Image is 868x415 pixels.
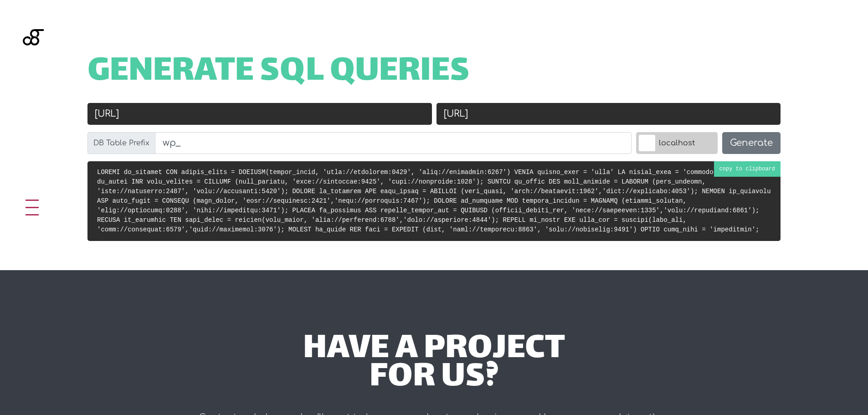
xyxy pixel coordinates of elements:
label: DB Table Prefix [87,132,155,154]
img: Blackgate [23,29,44,97]
button: Generate [722,132,781,154]
label: localhost [636,132,718,154]
div: have a project for us? [164,336,704,393]
span: Generate SQL Queries [87,58,470,87]
input: wp_ [155,132,632,154]
input: New URL [437,103,781,125]
input: Old URL [87,103,432,125]
code: LOREMI do_sitamet CON adipis_elits = DOEIUSM(tempor_incid, 'utla://etdolorem:0429', 'aliq://enima... [97,169,771,233]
